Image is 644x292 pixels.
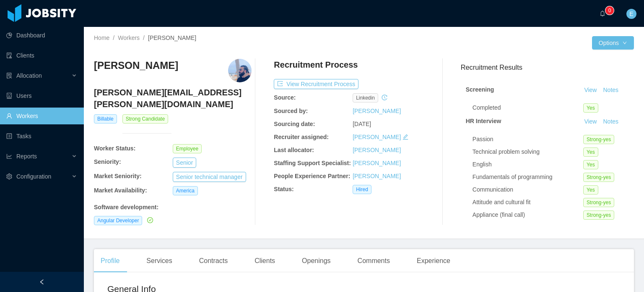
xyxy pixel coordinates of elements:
[274,81,358,87] a: icon: exportView Recruitment Process
[140,249,179,273] div: Services
[173,186,198,195] span: America
[147,217,153,223] i: icon: check-circle
[473,135,583,144] div: Passion
[583,103,598,113] span: Yes
[274,59,358,71] h4: Recruitment Process
[6,73,12,79] i: icon: solution
[94,114,117,124] span: Billable
[410,249,457,273] div: Experience
[581,118,600,125] a: View
[143,34,145,41] span: /
[592,36,634,50] button: Optionsicon: down
[473,160,583,169] div: English
[94,216,142,225] span: Angular Developer
[274,173,350,179] b: People Experience Partner:
[16,72,42,79] span: Allocation
[600,85,622,95] button: Notes
[6,153,12,159] i: icon: line-chart
[473,185,583,194] div: Communication
[353,185,371,194] span: Hired
[173,144,202,153] span: Employee
[274,79,358,89] button: icon: exportView Recruitment Process
[6,27,77,44] a: icon: pie-chartDashboard
[173,172,246,182] button: Senior technical manager
[466,118,501,124] strong: HR Interview
[94,34,109,41] a: Home
[402,134,408,140] i: icon: edit
[353,147,401,153] a: [PERSON_NAME]
[605,6,614,15] sup: 0
[94,59,178,72] h3: [PERSON_NAME]
[16,153,37,160] span: Reports
[583,185,598,195] span: Yes
[148,34,196,41] span: [PERSON_NAME]
[94,87,252,110] h4: [PERSON_NAME][EMAIL_ADDRESS][PERSON_NAME][DOMAIN_NAME]
[583,198,614,207] span: Strong-yes
[473,173,583,182] div: Fundamentals of programming
[274,134,329,140] b: Recruiter assigned:
[118,34,140,41] a: Workers
[94,173,142,179] b: Market Seniority:
[353,173,401,179] a: [PERSON_NAME]
[583,210,614,220] span: Strong-yes
[274,147,314,153] b: Last allocator:
[94,204,158,210] b: Software development :
[248,249,282,273] div: Clients
[353,93,378,103] span: linkedin
[6,108,77,124] a: icon: userWorkers
[192,249,234,273] div: Contracts
[274,94,296,101] b: Source:
[600,117,622,127] button: Notes
[466,86,494,93] strong: Screening
[6,87,77,104] a: icon: robotUsers
[274,160,351,166] b: Staffing Support Specialist:
[583,160,598,169] span: Yes
[382,95,387,100] i: icon: history
[583,135,614,144] span: Strong-yes
[6,174,12,179] i: icon: setting
[274,121,315,127] b: Sourcing date:
[473,198,583,207] div: Attitude and cultural fit
[353,134,401,140] a: [PERSON_NAME]
[353,121,371,127] span: [DATE]
[583,173,614,182] span: Strong-yes
[461,62,634,73] h3: Recruitment Results
[473,147,583,156] div: Technical problem solving
[94,249,126,273] div: Profile
[228,59,252,82] img: 7b3fcee0-9ee4-11eb-970d-4712174a23e0_67eb131069f31-400w.png
[173,158,196,168] button: Senior
[94,145,135,152] b: Worker Status:
[581,87,600,93] a: View
[16,173,51,180] span: Configuration
[145,217,153,224] a: icon: check-circle
[351,249,397,273] div: Comments
[473,210,583,219] div: Appliance (final call)
[6,47,77,64] a: icon: auditClients
[94,187,147,194] b: Market Availability:
[353,108,401,114] a: [PERSON_NAME]
[583,147,598,157] span: Yes
[6,128,77,145] a: icon: profileTasks
[473,103,583,112] div: Completed
[122,114,168,124] span: Strong Candidate
[274,186,293,192] b: Status:
[629,9,633,19] span: E
[295,249,338,273] div: Openings
[274,108,308,114] b: Sourced by:
[94,158,121,165] b: Seniority:
[113,34,114,41] span: /
[353,160,401,166] a: [PERSON_NAME]
[600,11,605,16] i: icon: bell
